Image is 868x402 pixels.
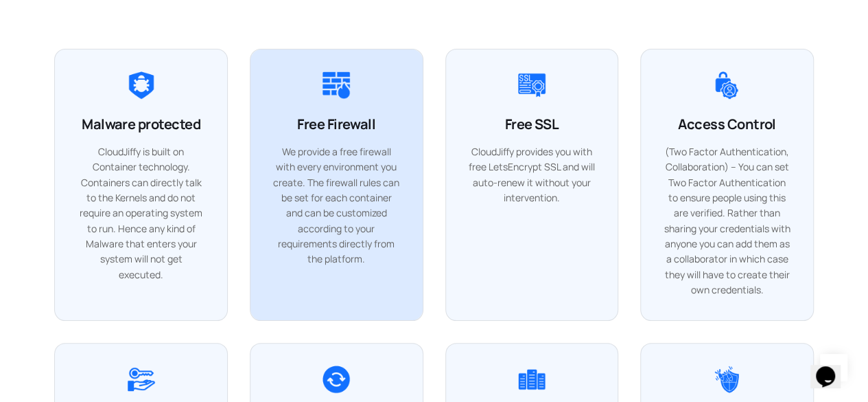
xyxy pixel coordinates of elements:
[518,366,546,393] img: Tier 3/4 Data Centers
[77,144,205,283] div: CloudJiffy is built on Container technology. Containers can directly talk to the Kernels and do n...
[82,115,200,133] span: Malware protected
[322,71,350,99] img: Free Firewall
[678,115,775,133] span: Access Control
[810,347,854,388] iframe: chat widget
[518,71,546,99] img: Free SSL
[468,144,596,206] div: CloudJiffy provides you with free LetsEncrypt SSL and will auto-renew it without your intervention.
[297,115,375,133] span: Free Firewall
[504,115,559,133] span: Free SSL
[713,366,740,393] img: DDoS protected network
[128,71,155,99] img: Malware protected
[713,71,740,99] img: Access Control
[322,366,350,393] img: Back up
[663,144,791,298] div: (Two Factor Authentication, Collaboration) – You can set Two Factor Authentication to ensure peop...
[128,366,155,393] img: Root Access
[272,144,401,267] div: We provide a free firewall with every environment you create. The firewall rules can be set for e...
